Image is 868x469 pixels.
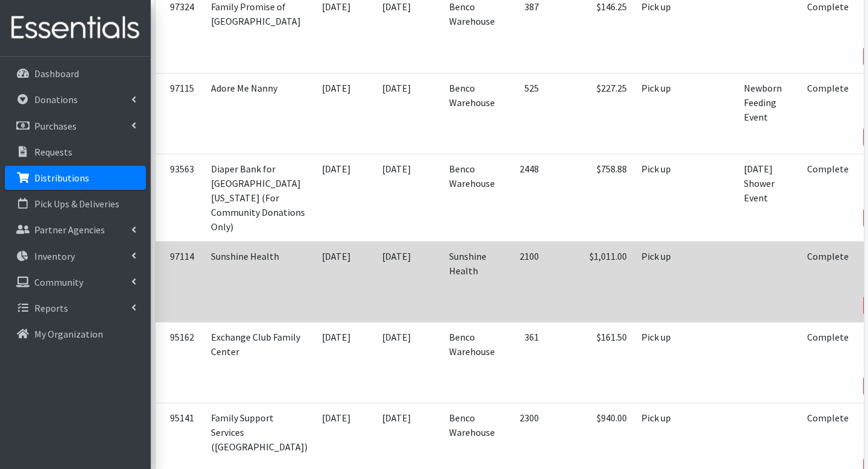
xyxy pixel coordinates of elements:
td: [DATE] [315,323,375,403]
td: Newborn Feeding Event [737,73,800,154]
p: My Organization [34,328,103,340]
a: Community [5,270,146,294]
td: 2448 [502,154,546,241]
td: [DATE] [315,154,375,241]
td: 361 [502,323,546,403]
td: Benco Warehouse [442,323,502,403]
td: Pick up [634,154,684,241]
img: HumanEssentials [5,8,146,48]
a: Donations [5,87,146,112]
p: Purchases [34,120,77,132]
td: [DATE] [375,73,442,154]
a: Inventory [5,244,146,268]
p: Donations [34,93,78,105]
td: 2100 [502,241,546,322]
a: Pick Ups & Deliveries [5,192,146,216]
p: Inventory [34,250,75,262]
td: Pick up [634,73,684,154]
td: Diaper Bank for [GEOGRAPHIC_DATA][US_STATE] (For Community Donations Only) [204,154,315,241]
a: Purchases [5,114,146,138]
a: Partner Agencies [5,218,146,242]
td: [DATE] Shower Event [737,154,800,241]
td: $1,011.00 [546,241,634,322]
td: 93563 [156,154,204,241]
td: $161.50 [546,323,634,403]
p: Distributions [34,172,89,184]
td: $227.25 [546,73,634,154]
p: Pick Ups & Deliveries [34,198,119,210]
td: [DATE] [375,241,442,322]
td: [DATE] [315,73,375,154]
td: Complete [800,154,856,241]
a: Dashboard [5,61,146,86]
a: Requests [5,140,146,164]
td: Sunshine Health [204,241,315,322]
td: $758.88 [546,154,634,241]
p: Partner Agencies [34,224,105,236]
td: Adore Me Nanny [204,73,315,154]
td: 95162 [156,323,204,403]
td: Exchange Club Family Center [204,323,315,403]
td: Complete [800,241,856,322]
td: [DATE] [375,323,442,403]
td: Benco Warehouse [442,73,502,154]
td: [DATE] [375,154,442,241]
p: Community [34,276,83,288]
td: 97115 [156,73,204,154]
td: Benco Warehouse [442,154,502,241]
td: Pick up [634,241,684,322]
p: Requests [34,146,72,158]
a: My Organization [5,322,146,346]
p: Reports [34,302,68,314]
td: 525 [502,73,546,154]
td: [DATE] [315,241,375,322]
td: Pick up [634,323,684,403]
a: Reports [5,296,146,320]
a: Distributions [5,166,146,190]
td: Sunshine Health [442,241,502,322]
td: 97114 [156,241,204,322]
p: Dashboard [34,68,79,80]
td: Complete [800,73,856,154]
td: Complete [800,323,856,403]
